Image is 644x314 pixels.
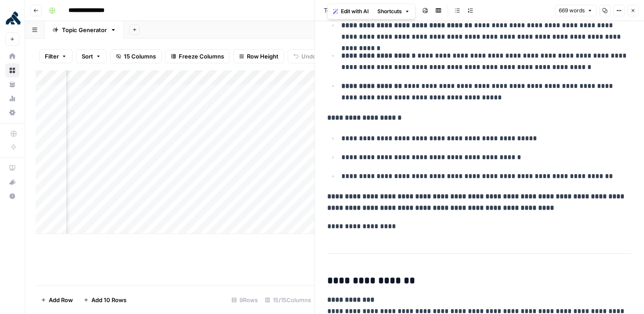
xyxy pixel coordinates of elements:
button: 669 words [555,5,597,16]
span: 15 Columns [124,52,156,61]
span: Add Row [49,296,73,304]
button: Workspace: Kong [5,7,19,29]
div: 15/15 Columns [261,293,315,307]
button: Help + Support [5,189,19,203]
span: Undo [301,52,316,61]
span: Edit with AI [341,7,369,15]
div: 9 Rows [228,293,261,307]
a: Home [5,49,19,63]
a: Usage [5,91,19,106]
button: Filter [39,49,72,63]
button: Freeze Columns [165,49,230,63]
button: Add Row [36,293,78,307]
span: Filter [45,52,59,61]
div: What's new? [6,175,19,189]
button: Edit with AI [329,6,372,17]
span: Freeze Columns [179,52,224,61]
span: 669 words [559,7,585,15]
img: Kong Logo [5,10,21,26]
button: Shortcuts [374,6,413,17]
span: Shortcuts [377,7,402,15]
span: Add 10 Rows [91,296,127,304]
a: Browse [5,63,19,77]
a: AirOps Academy [5,161,19,175]
a: Settings [5,106,19,120]
a: Your Data [5,77,19,91]
a: Topic Generator [45,21,124,39]
div: Topic Generator [62,26,107,34]
span: Sort [82,52,93,61]
button: Sort [76,49,107,63]
span: Row Height [247,52,279,61]
button: What's new? [5,175,19,189]
button: Undo [288,49,322,63]
button: Row Height [233,49,284,63]
button: 15 Columns [110,49,162,63]
button: Add 10 Rows [78,293,132,307]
